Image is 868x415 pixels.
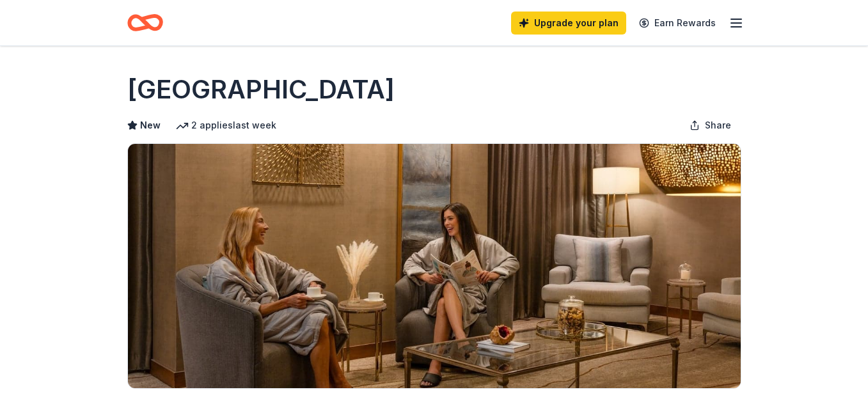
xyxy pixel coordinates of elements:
[679,113,741,138] button: Share
[127,8,163,38] a: Home
[511,12,626,35] a: Upgrade your plan
[128,144,741,388] img: Image for Lansdowne Resort
[631,12,723,35] a: Earn Rewards
[140,118,161,133] span: New
[705,118,731,133] span: Share
[127,72,395,107] h1: [GEOGRAPHIC_DATA]
[176,118,276,133] div: 2 applies last week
